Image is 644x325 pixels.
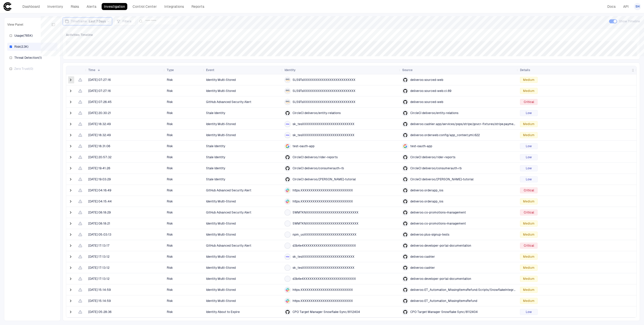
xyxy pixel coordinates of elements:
[526,177,532,181] span: Low
[523,222,535,226] span: Medium
[167,252,202,262] span: Risk
[206,89,236,93] span: Identity Multi-Stored
[162,3,186,10] a: Integrations
[293,122,354,126] span: sk_tesXXXXXXXXXXXXXXXXXXXXXXXXXX
[410,288,516,292] span: deliveroo:ET_Automation_MissingItemsRefund:Scripts/SnowflakeIntegration.py:42
[84,3,99,10] a: Alerts
[14,45,28,49] span: Risk ( 2.3K )
[88,144,110,148] span: [DATE] 18:31:06
[410,233,449,237] span: deliveroo:plus-signup-tests
[88,177,111,181] div: 17/08/2025 13:33:29 (GMT+00:00 UTC)
[523,277,535,281] span: Medium
[523,199,535,203] span: Medium
[410,155,455,159] span: CircleCI deliveroo/rider-reports
[293,266,354,270] span: sk_tesXXXXXXXXXXXXXXXXXXXXXXXXXX
[526,155,532,159] span: Low
[634,3,641,10] button: SH
[88,244,109,248] span: [DATE] 17:13:17
[20,3,42,10] a: Dashboard
[206,100,251,104] span: GitHub Advanced Security Alert
[88,78,111,82] div: 19/08/2025 01:57:16 (GMT+00:00 UTC)
[410,89,451,93] span: deliveroo:sourced-web:ci:89
[167,152,202,162] span: Risk
[14,67,33,71] span: Zero Trust ( 0 )
[7,23,23,27] span: View Panel
[523,133,535,137] span: Medium
[526,310,532,314] span: Low
[45,3,65,10] a: Inventory
[206,266,236,269] span: Identity Multi-Stored
[88,210,111,214] span: [DATE] 08:18:29
[88,68,95,72] span: Time
[206,310,240,314] span: Identity About to Expire
[88,199,112,203] div: 16/08/2025 22:45:44 (GMT+00:00 UTC)
[88,177,111,181] span: [DATE] 19:03:29
[167,274,202,284] span: Risk
[293,166,344,170] span: CircleCI deliveroo/consumerauth-rb
[523,255,535,259] span: Medium
[167,130,202,140] span: Risk
[167,141,202,151] span: Risk
[293,188,353,192] span: https:XXXXXXXXXXXXXXXXXXXXXXXXXX
[410,177,473,181] span: CircleCI deliveroo/[PERSON_NAME]-tutorial
[526,144,532,148] span: Low
[88,144,110,148] div: 18/08/2025 13:01:06 (GMT+00:00 UTC)
[167,230,202,240] span: Risk
[526,111,532,115] span: Low
[167,174,202,184] span: Risk
[293,222,358,226] span: SWMTKNXXXXXXXXXXXXXXXXXXXXXXXXXX
[88,155,111,159] div: 17/08/2025 15:27:32 (GMT+00:00 UTC)
[206,122,236,126] span: Identity Multi-Stored
[523,89,535,93] span: Medium
[523,266,535,270] span: Medium
[88,199,112,203] span: [DATE] 04:15:44
[206,144,225,148] span: Stale Identity
[206,178,225,181] span: Stale Identity
[206,222,236,225] span: Identity Multi-Stored
[88,166,110,170] div: 17/08/2025 14:11:26 (GMT+00:00 UTC)
[167,163,202,173] span: Risk
[206,78,236,82] span: Identity Multi-Stored
[167,75,202,85] span: Risk
[88,244,109,248] div: 15/08/2025 11:43:17 (GMT+00:00 UTC)
[293,199,353,203] span: https:XXXXXXXXXXXXXXXXXXXXXXXXXX
[293,133,354,137] span: sk_tesXXXXXXXXXXXXXXXXXXXXXXXXXX
[88,78,111,82] span: [DATE] 07:27:16
[523,288,535,292] span: Medium
[167,196,202,206] span: Risk
[167,119,202,129] span: Risk
[88,277,109,281] span: [DATE] 17:13:12
[14,34,33,38] span: Usage ( 765K )
[89,19,106,23] span: Last 7 Days
[526,166,532,170] span: Low
[88,233,111,237] span: [DATE] 05:03:13
[88,255,109,259] div: 15/08/2025 11:43:12 (GMT+00:00 UTC)
[88,255,109,259] span: [DATE] 17:13:12
[206,288,236,292] span: Identity Multi-Stored
[410,210,466,214] span: deliveroo:co-promotions-management
[523,233,535,237] span: Medium
[410,244,471,248] span: deliveroo:developer-portal-documentation
[167,219,202,229] span: Risk
[605,3,618,10] a: Docs
[88,188,111,192] div: 16/08/2025 22:46:49 (GMT+00:00 UTC)
[206,244,251,247] span: GitHub Advanced Security Alert
[167,296,202,306] span: Risk
[88,277,109,281] div: 15/08/2025 11:43:12 (GMT+00:00 UTC)
[68,3,81,10] a: Risks
[410,166,462,170] span: CircleCI deliveroo/consumerauth-rb
[293,100,355,104] span: SL59TsXXXXXXXXXXXXXXXXXXXXXXXXXX
[206,255,236,258] span: Identity Multi-Stored
[206,189,251,192] span: GitHub Advanced Security Alert
[88,100,112,104] span: [DATE] 07:26:45
[410,222,466,226] span: deliveroo:co-promotions-management
[293,310,360,314] span: CPO Target Manager Snowflake Sync/8112404
[206,200,236,203] span: Identity Multi-Stored
[167,241,202,251] span: Risk
[167,263,202,273] span: Risk
[206,167,225,170] span: Stale Identity
[293,233,356,237] span: npm_uoXXXXXXXXXXXXXXXXXXXXXXXXXX
[167,108,202,118] span: Risk
[293,111,341,115] span: CircleCI deliveroo/entity-relations
[206,299,236,303] span: Identity Multi-Stored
